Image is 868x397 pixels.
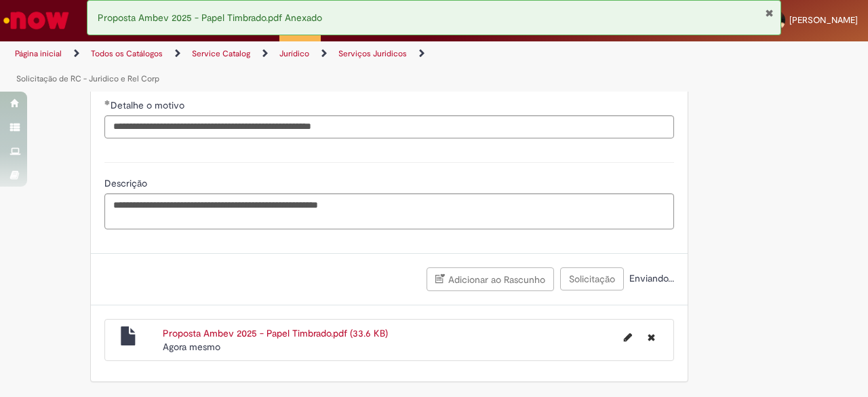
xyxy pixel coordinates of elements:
[789,14,858,26] span: [PERSON_NAME]
[163,341,220,353] span: Agora mesmo
[627,272,674,284] span: Enviando...
[104,177,150,189] span: Descrição
[98,12,322,24] span: Proposta Ambev 2025 - Papel Timbrado.pdf Anexado
[163,341,220,353] time: 30/09/2025 16:39:20
[192,48,250,59] a: Service Catalog
[91,48,163,59] a: Todos os Catálogos
[15,48,62,59] a: Página inicial
[765,7,774,18] button: Fechar Notificação
[616,326,640,348] button: Editar nome de arquivo Proposta Ambev 2025 - Papel Timbrado.pdf
[338,48,407,59] a: Serviços Juridicos
[104,115,674,138] input: Detalhe o motivo
[163,327,388,339] a: Proposta Ambev 2025 - Papel Timbrado.pdf (33.6 KB)
[279,48,309,59] a: Jurídico
[16,73,159,84] a: Solicitação de RC - Juridico e Rel Corp
[104,100,111,105] span: Obrigatório Preenchido
[639,326,663,348] button: Excluir Proposta Ambev 2025 - Papel Timbrado.pdf
[104,193,674,229] textarea: Descrição
[111,99,187,111] span: Detalhe o motivo
[10,41,568,92] ul: Trilhas de página
[1,7,71,34] img: ServiceNow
